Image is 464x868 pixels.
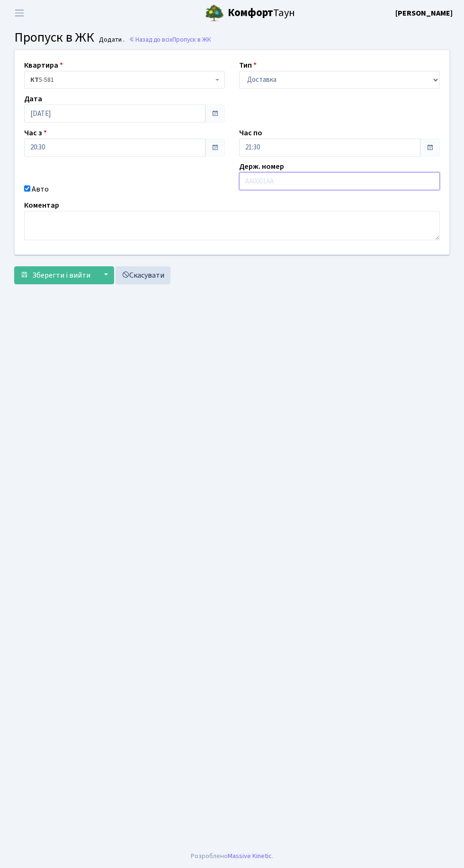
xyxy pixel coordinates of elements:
[8,5,31,21] button: Переключити навігацію
[129,35,211,44] a: Назад до всіхПропуск в ЖК
[30,75,39,85] b: КТ
[228,5,295,21] span: Таун
[205,4,224,23] img: logo.png
[239,60,257,71] label: Тип
[395,8,453,18] b: [PERSON_NAME]
[24,127,47,139] label: Час з
[32,270,90,281] span: Зберегти і вийти
[239,127,262,139] label: Час по
[24,200,59,211] label: Коментар
[228,851,272,861] a: Massive Kinetic
[395,8,453,19] a: [PERSON_NAME]
[14,266,97,284] button: Зберегти і вийти
[97,36,125,44] small: Додати .
[116,266,170,284] a: Скасувати
[191,851,273,861] div: Розроблено .
[24,71,225,89] span: <b>КТ</b>&nbsp;&nbsp;&nbsp;&nbsp;5-581
[172,35,211,44] span: Пропуск в ЖК
[32,184,49,195] label: Авто
[24,93,42,105] label: Дата
[239,172,440,190] input: AA0001AA
[239,161,284,172] label: Держ. номер
[14,28,94,47] span: Пропуск в ЖК
[24,60,63,71] label: Квартира
[30,75,213,85] span: <b>КТ</b>&nbsp;&nbsp;&nbsp;&nbsp;5-581
[228,5,273,20] b: Комфорт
